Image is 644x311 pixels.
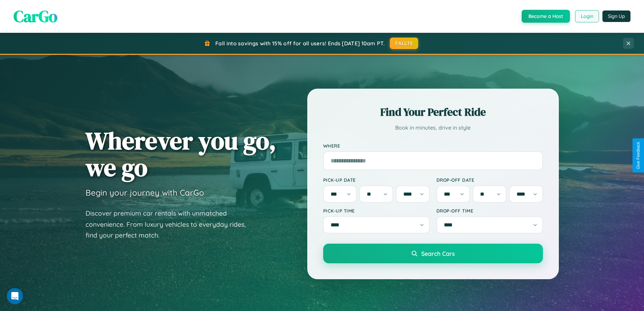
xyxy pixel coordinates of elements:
h1: Wherever you go, we go [86,127,276,181]
iframe: Intercom live chat [7,288,23,304]
label: Pick-up Date [323,177,430,183]
p: Discover premium car rentals with unmatched convenience. From luxury vehicles to everyday rides, ... [86,208,255,241]
label: Pick-up Time [323,208,430,214]
label: Drop-off Date [436,177,543,183]
h3: Begin your journey with CarGo [86,187,204,198]
span: Search Cars [421,250,455,257]
span: CarGo [14,5,57,27]
button: Login [575,10,599,22]
button: FALL15 [390,38,418,49]
button: Sign Up [602,10,630,22]
h2: Find Your Perfect Ride [323,105,543,119]
div: Give Feedback [636,142,641,169]
p: Book in minutes, drive in style [323,123,543,133]
button: Search Cars [323,244,543,263]
label: Where [323,143,543,149]
span: Fall into savings with 15% off for all users! Ends [DATE] 10am PT. [215,40,385,47]
label: Drop-off Time [436,208,543,214]
button: Become a Host [522,10,570,23]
